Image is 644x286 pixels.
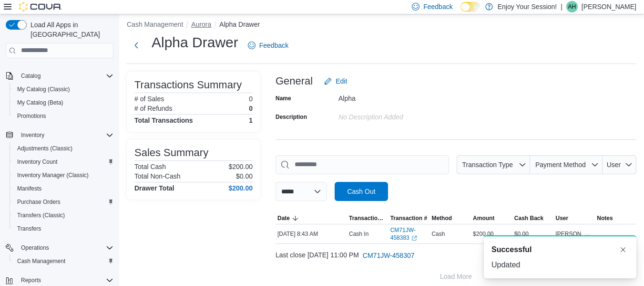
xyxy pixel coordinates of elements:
span: My Catalog (Classic) [17,85,70,93]
p: 0 [249,95,253,103]
span: Cash [431,230,445,238]
span: Manifests [17,185,41,192]
span: Manifests [13,183,113,194]
button: Edit [320,72,351,91]
span: Load All Apps in [GEOGRAPHIC_DATA] [27,20,113,39]
p: Cash In [349,230,368,238]
h4: $200.00 [228,184,253,192]
input: This is a search bar. As you type, the results lower in the page will automatically filter. [276,155,449,174]
button: Operations [2,241,117,254]
a: Promotions [13,110,50,122]
svg: External link [411,235,417,241]
button: Cash Management [10,254,117,268]
button: Transaction Type [457,155,530,174]
span: Cash Back [514,214,543,222]
h6: # of Sales [134,95,164,103]
button: Cash Management [127,21,183,28]
h4: Drawer Total [134,184,174,192]
h6: Total Non-Cash [134,172,181,180]
p: | [561,1,562,12]
div: [DATE] 8:43 AM [276,228,347,240]
span: Cash Management [17,257,65,265]
span: Notes [597,214,613,222]
button: Aurora [191,21,211,28]
div: Alpha [338,91,466,102]
button: Notes [595,212,636,224]
span: Operations [17,242,113,254]
span: Successful [491,244,532,255]
img: Cova [19,2,62,11]
button: Catalog [2,69,117,83]
a: Purchase Orders [13,196,64,208]
span: Inventory Count [17,158,58,166]
button: Operations [17,242,53,254]
span: Edit [336,76,347,86]
button: Transfers (Classic) [10,209,117,222]
span: Adjustments (Classic) [17,145,72,152]
div: Last close [DATE] 11:00 PM [276,246,636,265]
span: Transfers (Classic) [13,210,113,221]
div: April Hale [566,1,578,12]
div: Notification [491,244,629,255]
span: Transfers (Classic) [17,212,65,219]
span: My Catalog (Classic) [13,84,113,95]
a: My Catalog (Beta) [13,97,67,108]
button: Reports [17,275,45,286]
button: Cash Back [512,212,554,224]
h4: Total Transactions [134,117,193,124]
button: Transaction Type [347,212,388,224]
span: My Catalog (Beta) [17,99,63,106]
span: Inventory [21,131,44,139]
span: Purchase Orders [17,198,61,206]
span: Payment Method [535,161,586,169]
span: Catalog [17,70,113,82]
span: Load More [440,272,472,281]
button: Date [276,212,347,224]
p: [PERSON_NAME] [582,1,636,12]
span: Feedback [259,41,288,50]
button: Amount [471,212,512,224]
span: Method [431,214,452,222]
button: My Catalog (Beta) [10,96,117,109]
button: Cash Out [335,182,388,201]
span: Transaction Type [349,214,387,222]
h3: General [276,75,313,87]
a: Transfers (Classic) [13,210,69,221]
button: User [603,155,636,174]
span: Promotions [13,110,113,122]
div: Updated [491,259,629,271]
span: Transaction Type [462,161,513,169]
p: 0 [249,105,253,112]
span: User [607,161,621,169]
button: Catalog [17,70,44,82]
h3: Sales Summary [134,147,208,159]
button: Method [429,212,471,224]
span: Reports [21,276,41,284]
label: Description [276,113,307,121]
button: Payment Method [530,155,603,174]
h3: Transactions Summary [134,79,242,91]
span: Adjustments (Classic) [13,143,113,154]
button: Manifests [10,182,117,195]
button: Next [127,36,146,55]
a: Transfers [13,223,45,234]
div: No Description added [338,109,466,121]
span: Cash Out [347,187,375,196]
span: Transaction # [390,214,427,222]
button: Load More [276,267,636,286]
button: Adjustments (Classic) [10,142,117,155]
span: Dark Mode [460,12,461,12]
span: Operations [21,244,49,252]
span: CM71JW-458307 [363,251,415,260]
h1: Alpha Drawer [152,33,238,52]
a: Inventory Count [13,156,61,168]
input: Dark Mode [460,2,480,12]
button: Purchase Orders [10,195,117,209]
span: Transfers [17,225,41,233]
button: Transfers [10,222,117,235]
p: $0.00 [236,172,253,180]
span: Promotions [17,112,46,120]
span: Feedback [423,2,452,11]
button: My Catalog (Classic) [10,83,117,96]
span: Cash Management [13,255,113,267]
